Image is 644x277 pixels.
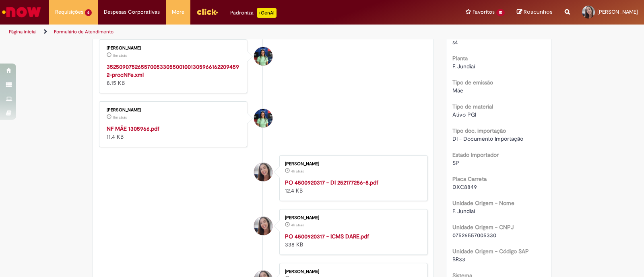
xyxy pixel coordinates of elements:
[452,207,475,215] span: F. Jundiaí
[452,39,458,46] span: s4
[107,46,241,51] div: [PERSON_NAME]
[172,8,184,16] span: More
[113,115,127,120] span: 11m atrás
[452,87,463,94] span: Mãe
[452,199,514,207] b: Unidade Origem - Nome
[113,115,127,120] time: 30/09/2025 15:12:34
[9,29,37,35] a: Página inicial
[254,217,272,235] div: Carolina Vanzato Mcnabb
[107,125,159,132] a: NF MÃE 1305966.pdf
[473,8,495,16] span: Favoritos
[452,79,493,86] b: Tipo de emissão
[285,269,419,274] div: [PERSON_NAME]
[452,159,459,166] span: SP
[285,179,378,186] a: PO 4500920317 - DI 252177256-8.pdf
[597,8,638,15] span: [PERSON_NAME]
[452,232,496,239] span: 07526557005330
[291,169,304,174] span: 4h atrás
[452,127,506,134] b: Tipo doc. importação
[496,9,505,16] span: 10
[452,135,523,142] span: DI - Documento Importação
[257,8,277,18] p: +GenAi
[113,53,127,58] span: 11m atrás
[452,183,477,191] span: DXC8849
[452,256,465,263] span: BR33
[452,63,475,70] span: F. Jundiaí
[291,223,304,228] span: 4h atrás
[452,248,529,255] b: Unidade Origem - Código SAP
[1,4,42,20] img: ServiceNow
[524,8,553,16] span: Rascunhos
[452,103,493,110] b: Tipo de material
[107,108,241,113] div: [PERSON_NAME]
[285,232,419,248] div: 338 KB
[285,179,419,195] div: 12.4 KB
[452,175,487,183] b: Placa Carreta
[291,169,304,174] time: 30/09/2025 11:37:03
[230,8,277,18] div: Padroniza
[254,163,272,181] div: Carolina Vanzato Mcnabb
[452,151,499,158] b: Estado Importador
[104,8,160,16] span: Despesas Corporativas
[254,109,272,127] div: Camila Marques Da Silva
[107,63,241,87] div: 8.15 KB
[54,29,114,35] a: Formulário de Atendimento
[285,215,419,220] div: [PERSON_NAME]
[517,8,553,16] a: Rascunhos
[285,233,369,240] a: PO 4500920317 - ICMS DARE.pdf
[107,125,241,141] div: 11.4 KB
[452,224,514,231] b: Unidade Origem - CNPJ
[107,63,239,78] a: 35250907526557005330550010013059661622094592-procNFe.xml
[6,25,423,39] ul: Trilhas de página
[85,9,92,16] span: 6
[196,6,218,18] img: click_logo_yellow_360x200.png
[291,223,304,228] time: 30/09/2025 11:36:59
[113,53,127,58] time: 30/09/2025 15:12:37
[254,47,272,66] div: Camila Marques Da Silva
[452,111,476,118] span: Ativo PGI
[452,55,468,62] b: Planta
[285,162,419,166] div: [PERSON_NAME]
[55,8,83,16] span: Requisições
